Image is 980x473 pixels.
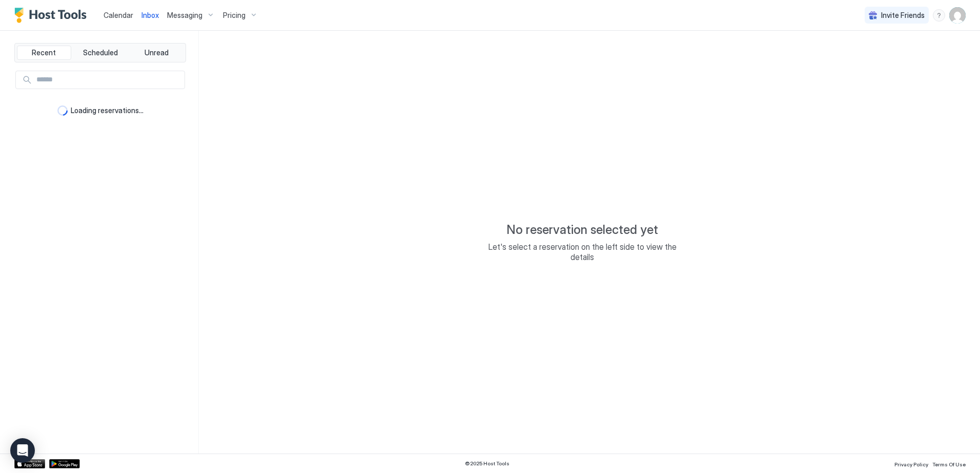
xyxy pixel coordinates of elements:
[223,11,246,20] span: Pricing
[49,459,80,468] a: Google Play Store
[73,46,128,60] button: Scheduled
[141,11,159,19] span: Inbox
[949,7,966,24] div: User profile
[14,8,91,23] a: Host Tools Logo
[480,242,685,262] span: Let's select a reservation on the left side to view the details
[57,105,68,116] div: loading
[932,458,966,469] a: Terms Of Use
[129,46,183,60] button: Unread
[145,48,169,57] span: Unread
[10,438,35,463] div: Open Intercom Messenger
[14,43,186,62] div: tab-group
[894,461,928,467] span: Privacy Policy
[71,106,144,115] span: Loading reservations...
[894,458,928,469] a: Privacy Policy
[17,46,71,60] button: Recent
[83,48,118,57] span: Scheduled
[141,10,159,20] a: Inbox
[506,222,658,238] span: No reservation selected yet
[14,459,45,468] a: App Store
[104,11,133,19] span: Calendar
[465,460,509,467] span: © 2025 Host Tools
[104,10,133,20] a: Calendar
[881,11,925,20] span: Invite Friends
[32,48,56,57] span: Recent
[32,71,185,89] input: Input Field
[167,11,202,20] span: Messaging
[933,9,945,21] div: menu
[932,461,966,467] span: Terms Of Use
